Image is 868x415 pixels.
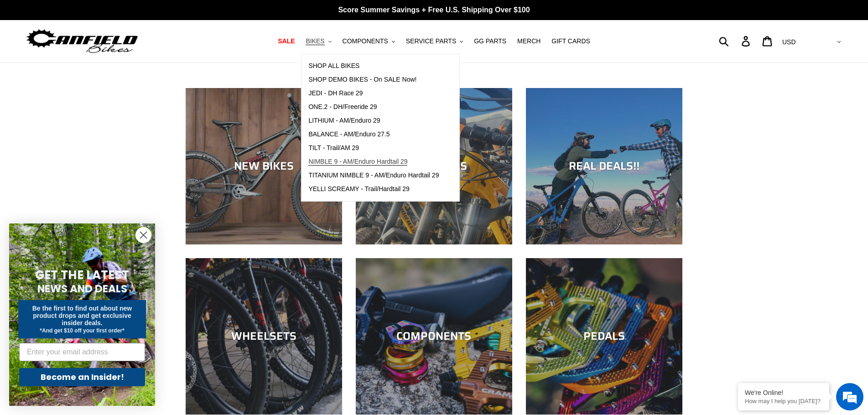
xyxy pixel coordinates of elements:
[308,117,380,124] span: LITHIUM - AM/Enduro 29
[308,158,407,166] span: NIMBLE 9 - AM/Enduro Hardtail 29
[19,343,145,361] input: Enter your email address
[301,59,446,73] a: SHOP ALL BIKES
[10,50,24,64] div: Navigation go back
[401,35,468,47] button: SERVICE PARTS
[301,73,446,87] a: SHOP DEMO BIKES - On SALE Now!
[308,171,439,179] span: TITANIUM NIMBLE 9 - AM/Enduro Hardtail 29
[308,62,359,70] span: SHOP ALL BIKES
[135,227,151,243] button: Close dialog
[343,37,388,45] span: COMPONENTS
[526,88,682,244] a: REAL DEALS!!
[308,130,390,138] span: BALANCE - AM/Enduro 27.5
[53,115,126,207] span: We're online!
[273,35,299,47] a: SALE
[308,76,416,83] span: SHOP DEMO BIKES - On SALE Now!
[301,128,446,141] a: BALANCE - AM/Enduro 27.5
[356,258,512,415] a: COMPONENTS
[745,389,822,396] div: We're Online!
[474,37,506,45] span: GG PARTS
[301,100,446,114] a: ONE.2 - DH/Freeride 29
[25,27,139,56] img: Canfield Bikes
[186,258,342,415] a: WHEELSETS
[186,330,342,343] div: WHEELSETS
[29,46,52,68] img: d_696896380_company_1647369064580_696896380
[301,141,446,155] a: TILT - Trail/AM 29
[19,368,145,386] button: Become an Insider!
[61,51,167,63] div: Chat with us now
[406,37,456,45] span: SERVICE PARTS
[526,330,682,343] div: PEDALS
[356,330,512,343] div: COMPONENTS
[306,37,324,45] span: BIKES
[301,87,446,100] a: JEDI - DH Race 29
[278,37,295,45] span: SALE
[526,258,682,415] a: PEDALS
[724,31,747,51] input: Search
[37,281,127,296] span: NEWS AND DEALS
[526,160,682,173] div: REAL DEALS!!
[308,103,377,111] span: ONE.2 - DH/Freeride 29
[32,305,132,327] span: Be the first to find out about new product drops and get exclusive insider deals.
[35,267,129,283] span: GET THE LATEST
[308,144,359,152] span: TILT - Trail/AM 29
[517,37,541,45] span: MERCH
[745,398,822,405] p: How may I help you today?
[40,327,124,334] span: *And get $10 off your first order*
[301,182,446,196] a: YELLI SCREAMY - Trail/Hardtail 29
[551,37,590,45] span: GIFT CARDS
[308,185,410,193] span: YELLI SCREAMY - Trail/Hardtail 29
[301,169,446,182] a: TITANIUM NIMBLE 9 - AM/Enduro Hardtail 29
[513,35,545,47] a: MERCH
[186,160,342,173] div: NEW BIKES
[301,35,336,47] button: BIKES
[469,35,511,47] a: GG PARTS
[338,35,400,47] button: COMPONENTS
[150,5,172,26] div: Minimize live chat window
[301,155,446,169] a: NIMBLE 9 - AM/Enduro Hardtail 29
[308,89,363,97] span: JEDI - DH Race 29
[547,35,595,47] a: GIFT CARDS
[5,249,174,281] textarea: Type your message and hit 'Enter'
[186,88,342,244] a: NEW BIKES
[301,114,446,128] a: LITHIUM - AM/Enduro 29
